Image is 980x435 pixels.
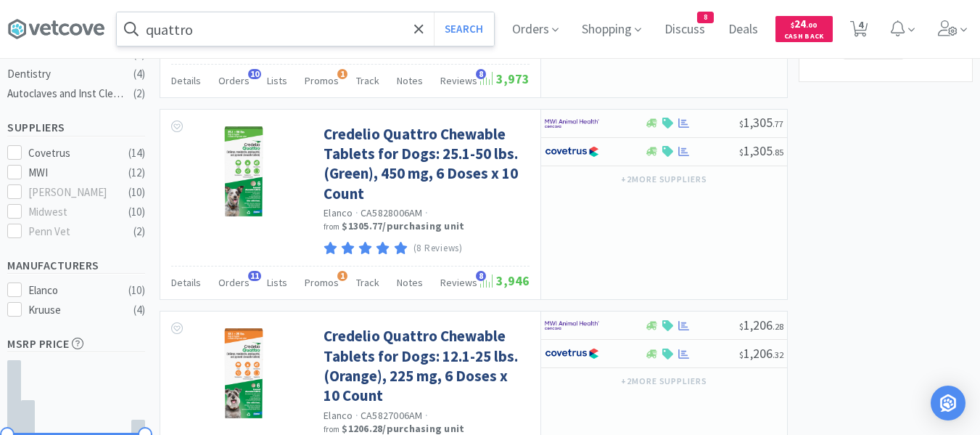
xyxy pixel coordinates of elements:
[480,70,530,87] span: 3,973
[361,409,423,422] span: CA5827006AM
[324,409,353,422] a: Elanco
[397,276,423,289] span: Notes
[476,69,486,79] span: 8
[267,276,287,289] span: Lists
[739,147,744,158] span: $
[806,20,817,30] span: . 00
[305,74,339,87] span: Promos
[28,223,118,240] div: Penn Vet
[197,124,291,219] img: c65878d93c134c7a9839054441a46a4a_538024.jpg
[128,203,145,221] div: ( 10 )
[133,223,145,240] div: ( 2 )
[791,17,817,31] span: 24
[356,74,379,87] span: Track
[28,145,118,162] div: Covetrus
[337,271,347,281] span: 1
[698,12,713,23] span: 8
[434,12,494,46] button: Search
[28,203,118,221] div: Midwest
[361,206,423,219] span: CA5828006AM
[305,276,339,289] span: Promos
[197,326,291,420] img: 4a383e5d2ce84a148215c09f823ea204_538036.jpg
[248,271,261,281] span: 11
[324,424,339,434] span: from
[739,317,783,333] span: 1,206
[7,119,145,136] h5: Suppliers
[773,147,783,158] span: . 85
[545,113,599,134] img: f6b2451649754179b5b4e0c70c3f7cb0_2.png
[739,114,783,131] span: 1,305
[133,65,145,83] div: ( 4 )
[397,74,423,87] span: Notes
[267,74,287,87] span: Lists
[791,20,794,30] span: $
[28,301,118,319] div: Kruuse
[440,276,477,289] span: Reviews
[248,69,261,79] span: 10
[133,301,145,319] div: ( 4 )
[356,276,379,289] span: Track
[739,345,783,362] span: 1,206
[545,141,599,163] img: 77fca1acd8b6420a9015268ca798ef17_1.png
[614,371,715,391] button: +2more suppliers
[28,184,118,201] div: [PERSON_NAME]
[7,336,145,352] h5: MSRP Price
[425,409,428,422] span: ·
[784,33,824,42] span: Cash Back
[324,124,526,203] a: Credelio Quattro Chewable Tablets for Dogs: 25.1-50 lbs. (Green), 450 mg, 6 Doses x 10 Count
[218,74,250,87] span: Orders
[337,69,347,79] span: 1
[171,276,201,289] span: Details
[128,282,145,299] div: ( 10 )
[133,85,145,102] div: ( 2 )
[739,349,744,360] span: $
[773,349,783,360] span: . 32
[128,184,145,201] div: ( 10 )
[355,206,358,219] span: ·
[844,25,874,38] a: 4
[128,145,145,162] div: ( 14 )
[739,142,783,159] span: 1,305
[545,343,599,365] img: 77fca1acd8b6420a9015268ca798ef17_1.png
[28,282,118,299] div: Elanco
[324,206,353,219] a: Elanco
[775,9,833,49] a: $24.00Cash Back
[476,271,486,281] span: 8
[739,321,744,332] span: $
[545,314,599,336] img: f6b2451649754179b5b4e0c70c3f7cb0_2.png
[7,257,145,274] h5: Manufacturers
[659,23,711,36] a: Discuss8
[171,74,201,87] span: Details
[614,169,715,190] button: +2more suppliers
[773,118,783,129] span: . 77
[324,326,526,405] a: Credelio Quattro Chewable Tablets for Dogs: 12.1-25 lbs. (Orange), 225 mg, 6 Doses x 10 Count
[324,221,339,232] span: from
[128,164,145,182] div: ( 12 )
[28,164,118,182] div: MWI
[440,74,477,87] span: Reviews
[342,219,464,232] strong: $1305.77 / purchasing unit
[931,386,965,420] div: Open Intercom Messenger
[739,118,744,129] span: $
[773,321,783,332] span: . 28
[480,272,530,289] span: 3,946
[342,422,464,435] strong: $1206.28 / purchasing unit
[413,241,463,256] p: (8 Reviews)
[425,206,428,219] span: ·
[722,23,764,36] a: Deals
[117,12,494,46] input: Search by item, sku, manufacturer, ingredient, size...
[7,65,125,83] div: Dentistry
[355,409,358,422] span: ·
[7,85,125,102] div: Autoclaves and Inst Cleaners
[218,276,250,289] span: Orders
